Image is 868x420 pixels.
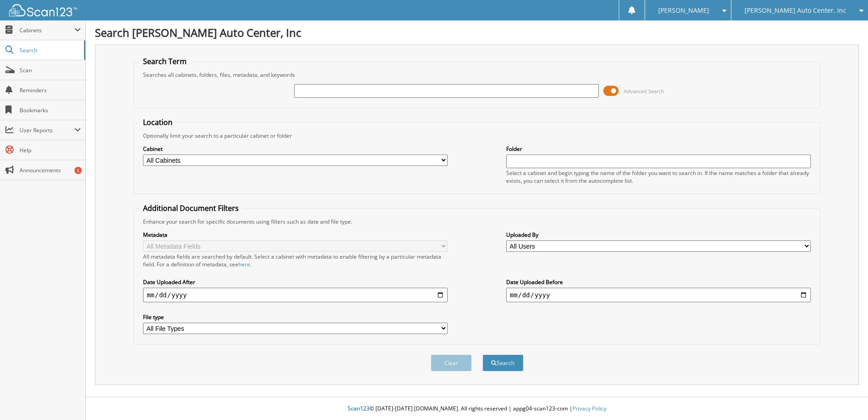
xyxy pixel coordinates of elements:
[238,260,250,268] a: here
[658,8,709,13] span: [PERSON_NAME]
[348,405,370,412] span: Scan123
[143,145,448,153] label: Cabinet
[506,231,811,239] label: Uploaded By
[143,278,448,286] label: Date Uploaded After
[143,231,448,239] label: Metadata
[20,26,74,34] span: Cabinets
[20,86,81,94] span: Reminders
[20,166,81,174] span: Announcements
[138,218,815,225] div: Enhance your search for specific documents using filters such as date and file type.
[20,106,81,114] span: Bookmarks
[138,132,815,140] div: Optionally limit your search to a particular cabinet or folder
[143,313,448,321] label: File type
[506,169,811,185] div: Select a cabinet and begin typing the name of the folder you want to search in. If the name match...
[74,167,82,174] div: 5
[138,71,815,79] div: Searches all cabinets, folders, files, metadata, and keywords
[138,203,243,213] legend: Additional Document Filters
[138,56,191,66] legend: Search Term
[483,355,523,371] button: Search
[95,25,859,40] h1: Search [PERSON_NAME] Auto Center, Inc
[506,145,811,153] label: Folder
[20,146,81,154] span: Help
[20,66,81,74] span: Scan
[9,4,77,16] img: scan123-logo-white.svg
[86,398,868,420] div: © [DATE]-[DATE] [DOMAIN_NAME]. All rights reserved | appg04-scan123-com |
[624,88,664,95] span: Advanced Search
[20,126,74,134] span: User Reports
[745,8,846,13] span: [PERSON_NAME] Auto Center, Inc
[143,288,448,302] input: start
[138,117,177,127] legend: Location
[506,278,811,286] label: Date Uploaded Before
[431,355,472,371] button: Clear
[20,46,79,54] span: Search
[143,253,448,268] div: All metadata fields are searched by default. Select a cabinet with metadata to enable filtering b...
[572,405,607,412] a: Privacy Policy
[506,288,811,302] input: end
